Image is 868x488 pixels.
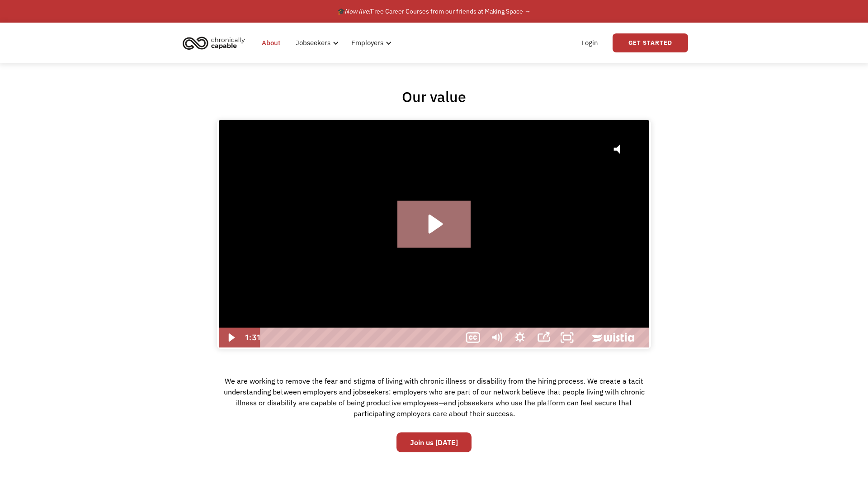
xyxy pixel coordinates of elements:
button: Click for sound [604,133,637,165]
a: Join us [DATE] [396,432,472,452]
img: Chronically Capable logo [180,33,248,53]
a: Wistia Logo -- Learn More [579,328,649,347]
h1: Our value [402,88,466,106]
button: Play Video: Hire with Chronically Capable [397,201,471,248]
a: About [256,28,286,57]
div: Playbar [269,328,455,347]
button: Play Video [219,328,242,347]
div: 🎓 Free Career Courses from our friends at Making Space → [337,6,531,17]
button: Open sharing menu [532,328,555,347]
div: Jobseekers [296,38,330,48]
button: Mute [485,328,508,347]
button: Show settings menu [508,328,532,347]
div: Employers [351,38,383,48]
a: Login [576,28,604,57]
div: Jobseekers [290,28,341,57]
em: Now live! [345,7,371,15]
button: Show captions menu [461,328,485,347]
a: home [180,33,252,53]
div: Employers [346,28,394,57]
button: Unfullscreen [555,328,579,347]
div: We are working to remove the fear and stigma of living with chronic illness or disability from th... [217,373,651,428]
a: Get Started [613,33,688,52]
